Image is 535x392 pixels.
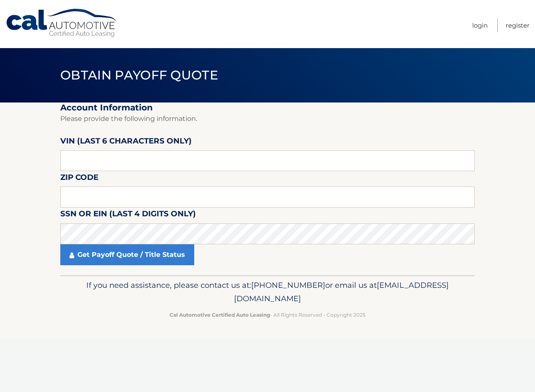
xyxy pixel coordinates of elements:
[60,208,196,223] label: SSN or EIN (last 4 digits only)
[251,280,325,290] span: [PHONE_NUMBER]
[472,18,488,32] a: Login
[5,8,118,38] a: Cal Automotive
[60,102,475,113] h2: Account Information
[60,171,98,187] label: Zip Code
[60,135,192,150] label: VIN (last 6 characters only)
[66,279,469,305] p: If you need assistance, please contact us at: or email us at
[60,67,218,83] span: Obtain Payoff Quote
[60,244,194,265] a: Get Payoff Quote / Title Status
[170,312,270,318] strong: Cal Automotive Certified Auto Leasing
[66,310,469,319] p: - All Rights Reserved - Copyright 2025
[60,113,475,125] p: Please provide the following information.
[506,18,530,32] a: Register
